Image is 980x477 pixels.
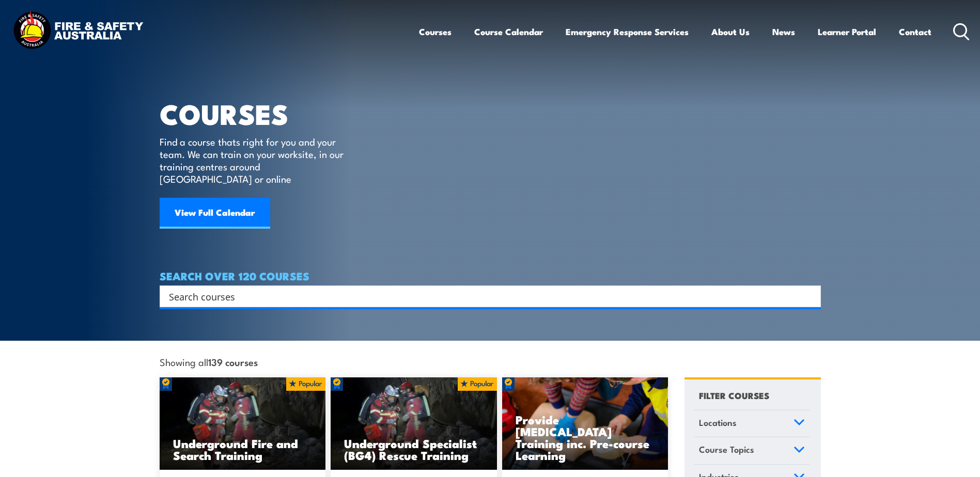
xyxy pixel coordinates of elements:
a: Emergency Response Services [566,18,689,45]
span: Locations [699,416,737,430]
strong: 139 courses [208,355,258,369]
h3: Provide [MEDICAL_DATA] Training inc. Pre-course Learning [516,414,655,461]
h3: Underground Specialist (BG4) Rescue Training [344,437,484,461]
a: Learner Portal [818,18,876,45]
h4: SEARCH OVER 120 COURSES [160,270,821,281]
a: Courses [419,18,452,45]
span: Course Topics [699,442,754,456]
a: View Full Calendar [160,198,270,229]
a: Locations [694,410,810,437]
a: News [772,18,795,45]
img: Underground mine rescue [160,377,326,470]
a: Course Topics [694,437,810,464]
a: Underground Fire and Search Training [160,377,326,470]
a: Underground Specialist (BG4) Rescue Training [331,377,497,470]
h1: COURSES [160,101,359,125]
h3: Underground Fire and Search Training [173,437,313,461]
button: Search magnifier button [803,289,817,304]
a: Course Calendar [474,18,543,45]
a: Provide [MEDICAL_DATA] Training inc. Pre-course Learning [502,377,668,470]
img: Low Voltage Rescue and Provide CPR [502,377,668,470]
input: Search input [169,289,798,304]
p: Find a course thats right for you and your team. We can train on your worksite, in our training c... [160,135,348,185]
h4: FILTER COURSES [699,388,769,402]
a: Contact [899,18,931,45]
form: Search form [171,289,800,304]
a: About Us [711,18,750,45]
img: Underground mine rescue [331,377,497,470]
span: Showing all [160,356,258,367]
